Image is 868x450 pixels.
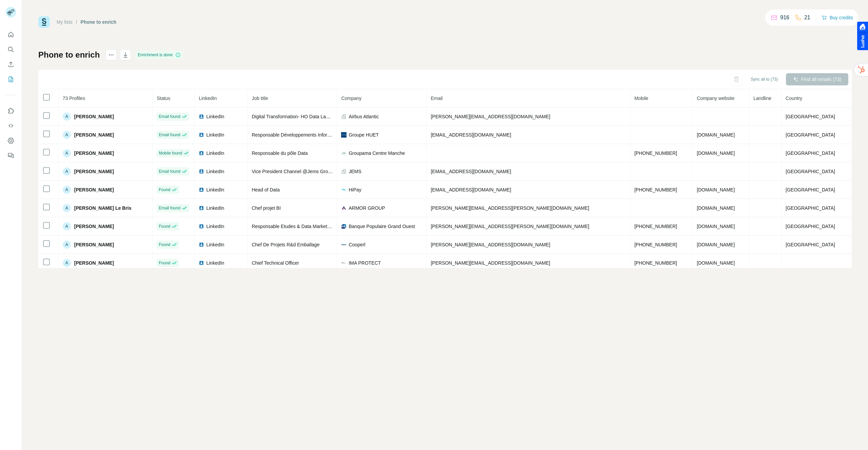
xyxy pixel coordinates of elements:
[341,205,347,211] img: company-logo
[199,205,204,211] img: LinkedIn logo
[63,241,71,249] div: A
[159,150,182,156] span: Mobile found
[634,260,677,266] span: [PHONE_NUMBER]
[106,49,117,60] button: actions
[349,260,381,266] span: IMA PROTECT
[786,132,835,138] span: [GEOGRAPHIC_DATA]
[751,76,778,82] span: Sync all to (73)
[822,13,853,22] button: Buy credits
[81,19,117,25] div: Phone to enrich
[76,19,77,25] li: /
[5,58,16,70] button: Enrich CSV
[206,168,224,175] span: LinkedIn
[74,186,114,193] span: [PERSON_NAME]
[159,114,180,120] span: Email found
[63,167,71,176] div: A
[341,242,347,247] img: company-logo
[349,223,415,230] span: Banque Populaire Grand Ouest
[63,131,71,139] div: A
[746,74,783,84] button: Sync all to (73)
[63,149,71,157] div: A
[431,224,589,229] span: [PERSON_NAME][EMAIL_ADDRESS][PERSON_NAME][DOMAIN_NAME]
[349,205,385,211] span: ARMOR GROUP
[697,242,735,247] span: [DOMAIN_NAME]
[780,14,789,22] p: 916
[252,132,346,138] span: Responsable Développements Informatiques
[252,205,281,211] span: Chef projet BI
[136,51,183,59] div: Enrichment is done
[63,259,71,267] div: A
[252,242,319,247] span: Chef De Projets R&d Emballage
[431,187,511,192] span: [EMAIL_ADDRESS][DOMAIN_NAME]
[199,132,204,138] img: LinkedIn logo
[349,113,379,120] span: Airbus Atlantic
[199,187,204,192] img: LinkedIn logo
[431,242,550,247] span: [PERSON_NAME][EMAIL_ADDRESS][DOMAIN_NAME]
[697,224,735,229] span: [DOMAIN_NAME]
[431,132,511,138] span: [EMAIL_ADDRESS][DOMAIN_NAME]
[697,96,734,101] span: Company website
[697,260,735,266] span: [DOMAIN_NAME]
[199,224,204,229] img: LinkedIn logo
[206,260,224,266] span: LinkedIn
[786,96,802,101] span: Country
[431,169,511,174] span: [EMAIL_ADDRESS][DOMAIN_NAME]
[157,96,170,101] span: Status
[252,224,333,229] span: Responsable Etudes & Data Marketing
[159,223,170,229] span: Found
[199,96,217,101] span: LinkedIn
[5,120,16,132] button: Use Surfe API
[349,131,379,138] span: Groupe HUET
[206,223,224,230] span: LinkedIn
[252,187,280,192] span: Head of Data
[206,131,224,138] span: LinkedIn
[349,241,365,248] span: Cooperl
[431,205,589,211] span: [PERSON_NAME][EMAIL_ADDRESS][PERSON_NAME][DOMAIN_NAME]
[38,16,50,28] img: Surfe Logo
[63,204,71,212] div: A
[252,169,333,174] span: Vice President Channel @Jems Group
[349,168,361,175] span: JEMS
[74,131,114,138] span: [PERSON_NAME]
[63,186,71,194] div: A
[57,19,73,25] a: My lists
[341,96,361,101] span: Company
[74,113,114,120] span: [PERSON_NAME]
[199,260,204,266] img: LinkedIn logo
[634,96,648,101] span: Mobile
[74,260,114,266] span: [PERSON_NAME]
[804,14,810,22] p: 21
[74,150,114,157] span: [PERSON_NAME]
[159,242,170,248] span: Found
[431,96,442,101] span: Email
[252,96,268,101] span: Job title
[786,150,835,156] span: [GEOGRAPHIC_DATA]
[74,241,114,248] span: [PERSON_NAME]
[159,205,180,211] span: Email found
[206,113,224,120] span: LinkedIn
[5,43,16,56] button: Search
[5,149,16,162] button: Feedback
[341,260,347,266] img: company-logo
[159,260,170,266] span: Found
[5,105,16,117] button: Use Surfe on LinkedIn
[431,114,550,119] span: [PERSON_NAME][EMAIL_ADDRESS][DOMAIN_NAME]
[341,187,347,192] img: company-logo
[349,186,361,193] span: HiPay
[786,187,835,192] span: [GEOGRAPHIC_DATA]
[786,224,835,229] span: [GEOGRAPHIC_DATA]
[74,223,114,230] span: [PERSON_NAME]
[786,205,835,211] span: [GEOGRAPHIC_DATA]
[38,49,100,60] h1: Phone to enrich
[252,114,352,119] span: Digital Transformation- HO Data Lab' & Projects
[199,114,204,119] img: LinkedIn logo
[206,150,224,157] span: LinkedIn
[74,168,114,175] span: [PERSON_NAME]
[786,114,835,119] span: [GEOGRAPHIC_DATA]
[753,96,771,101] span: Landline
[63,96,85,101] span: 73 Profiles
[634,187,677,192] span: [PHONE_NUMBER]
[199,150,204,156] img: LinkedIn logo
[206,241,224,248] span: LinkedIn
[786,242,835,247] span: [GEOGRAPHIC_DATA]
